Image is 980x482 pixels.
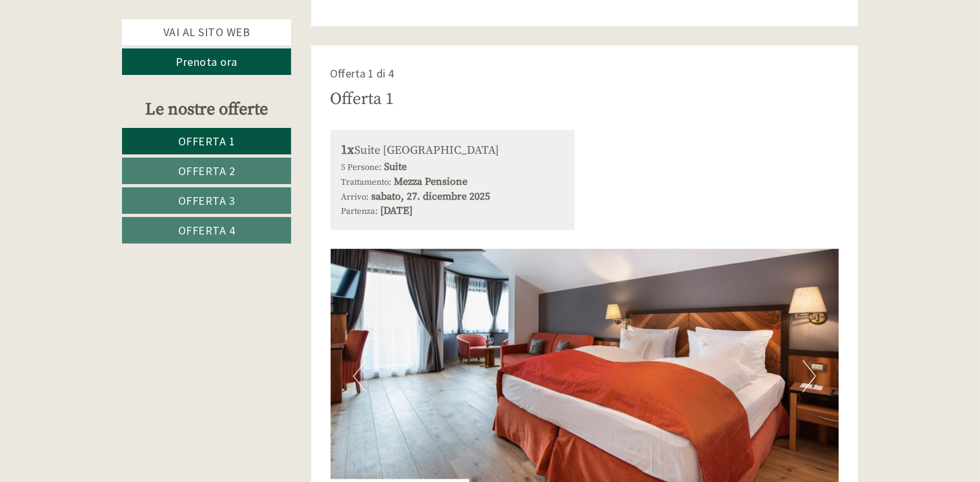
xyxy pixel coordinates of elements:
[331,87,394,111] div: Offerta 1
[122,48,291,75] a: Prenota ora
[342,177,392,188] small: Trattamento:
[178,134,236,149] span: Offerta 1
[353,361,367,393] button: Previous
[342,141,564,160] div: Suite [GEOGRAPHIC_DATA]
[331,66,394,81] span: Offerta 1 di 4
[122,19,291,45] a: Vai al sito web
[342,207,378,218] small: Partenza:
[381,205,413,218] b: [DATE]
[178,193,236,208] span: Offerta 3
[802,361,816,393] button: Next
[385,160,407,173] b: Suite
[122,98,291,121] div: Le nostre offerte
[342,142,355,158] b: 1x
[178,223,236,238] span: Offerta 4
[372,190,491,203] b: sabato, 27. dicembre 2025
[342,162,382,173] small: 5 Persone:
[342,192,369,203] small: Arrivo:
[394,175,468,188] b: Mezza Pensione
[178,163,236,178] span: Offerta 2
